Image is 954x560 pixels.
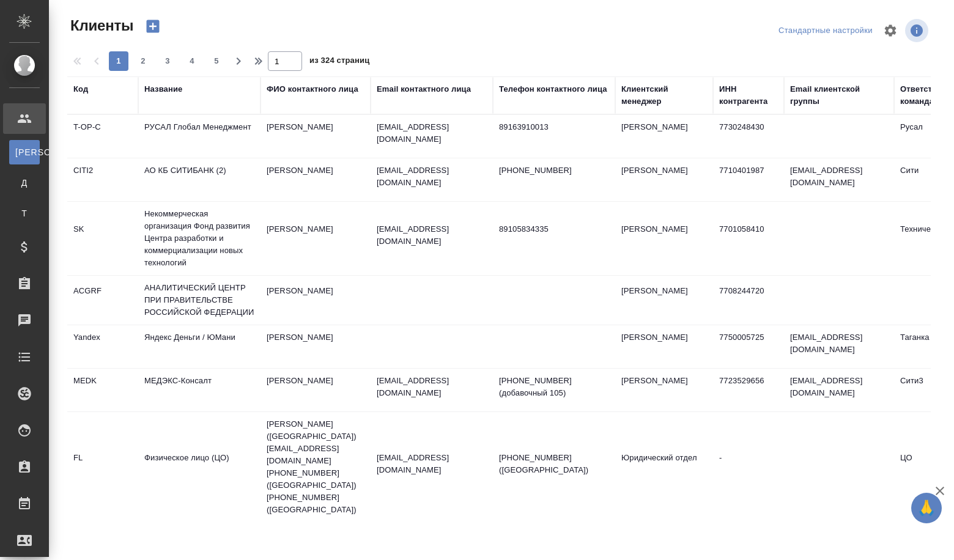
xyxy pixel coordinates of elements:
span: 5 [207,55,226,67]
span: [PERSON_NAME] [15,146,34,158]
p: [EMAIL_ADDRESS][DOMAIN_NAME] [377,375,487,399]
div: ИНН контрагента [719,83,778,108]
span: Клиенты [67,16,133,35]
td: MEDK [67,369,138,411]
span: из 324 страниц [309,53,369,71]
td: [EMAIL_ADDRESS][DOMAIN_NAME] [784,325,894,368]
p: [EMAIL_ADDRESS][DOMAIN_NAME] [377,121,487,146]
td: FL [67,446,138,488]
span: Д [15,177,34,189]
p: [PHONE_NUMBER] [499,164,609,177]
p: [EMAIL_ADDRESS][DOMAIN_NAME] [377,452,487,476]
div: ФИО контактного лица [267,83,358,95]
a: [PERSON_NAME] [9,140,40,164]
span: Т [15,207,34,219]
td: [PERSON_NAME] [615,158,713,201]
td: T-OP-C [67,115,138,158]
a: Т [9,201,40,226]
button: 5 [207,51,226,71]
td: МЕДЭКС-Консалт [138,369,261,411]
td: CITI2 [67,158,138,201]
td: 7710401987 [713,158,784,201]
td: [PERSON_NAME] [261,217,371,260]
span: 4 [182,55,202,67]
td: Некоммерческая организация Фонд развития Центра разработки и коммерциализации новых технологий [138,202,261,275]
td: - [713,446,784,488]
span: Посмотреть информацию [905,19,931,42]
div: Название [144,83,182,95]
td: [PERSON_NAME] [261,325,371,368]
div: Код [73,83,88,95]
td: [EMAIL_ADDRESS][DOMAIN_NAME] [784,369,894,411]
td: [PERSON_NAME] [615,217,713,260]
p: 89105834335 [499,223,609,235]
td: ACGRF [67,279,138,322]
button: 4 [182,51,202,71]
a: Д [9,171,40,195]
td: АНАЛИТИЧЕСКИЙ ЦЕНТР ПРИ ПРАВИТЕЛЬСТВЕ РОССИЙСКОЙ ФЕДЕРАЦИИ [138,276,261,325]
p: 89163910013 [499,121,609,133]
p: [EMAIL_ADDRESS][DOMAIN_NAME] [377,164,487,189]
span: 🙏 [916,495,937,521]
button: 🙏 [911,493,942,523]
td: Яндекс Деньги / ЮМани [138,325,261,368]
td: 7730248430 [713,115,784,158]
td: [PERSON_NAME] ([GEOGRAPHIC_DATA]) [EMAIL_ADDRESS][DOMAIN_NAME] [PHONE_NUMBER] ([GEOGRAPHIC_DATA])... [261,412,371,522]
td: [PERSON_NAME] [261,115,371,158]
td: 7701058410 [713,217,784,260]
td: Юридический отдел [615,446,713,488]
td: РУСАЛ Глобал Менеджмент [138,115,261,158]
td: [PERSON_NAME] [261,279,371,322]
span: Настроить таблицу [876,16,905,45]
td: АО КБ СИТИБАНК (2) [138,158,261,201]
p: [PHONE_NUMBER] (добавочный 105) [499,375,609,399]
td: [PERSON_NAME] [615,115,713,158]
p: [EMAIL_ADDRESS][DOMAIN_NAME] [377,223,487,248]
button: 2 [133,51,153,71]
td: [PERSON_NAME] [261,158,371,201]
button: Создать [138,16,168,37]
td: Yandex [67,325,138,368]
td: SK [67,217,138,260]
td: 7750005725 [713,325,784,368]
td: [PERSON_NAME] [261,369,371,411]
td: [PERSON_NAME] [615,325,713,368]
td: Физическое лицо (ЦО) [138,446,261,488]
td: [PERSON_NAME] [615,369,713,411]
span: 2 [133,55,153,67]
td: [PERSON_NAME] [615,279,713,322]
span: 3 [158,55,177,67]
button: 3 [158,51,177,71]
p: [PHONE_NUMBER] ([GEOGRAPHIC_DATA]) [499,452,609,476]
td: [EMAIL_ADDRESS][DOMAIN_NAME] [784,158,894,201]
div: Email контактного лица [377,83,471,95]
div: Телефон контактного лица [499,83,607,95]
div: split button [775,21,876,40]
td: 7723529656 [713,369,784,411]
div: Клиентский менеджер [621,83,707,108]
div: Email клиентской группы [790,83,888,108]
td: 7708244720 [713,279,784,322]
